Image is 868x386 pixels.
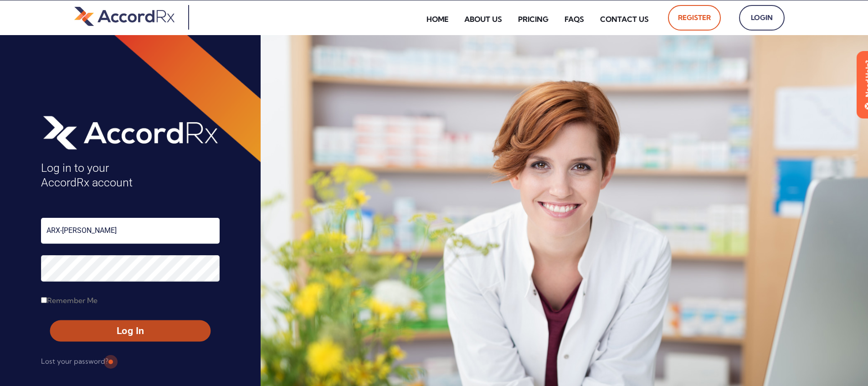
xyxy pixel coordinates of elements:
label: Remember Me [41,293,98,308]
a: Login [739,5,785,31]
a: Register [668,5,721,31]
img: AccordRx_logo_header_white [41,113,220,152]
a: Pricing [511,9,555,30]
a: About Us [457,9,509,30]
a: Home [420,9,455,30]
a: Contact Us [593,9,656,30]
input: Remember Me [41,297,47,303]
span: Register [678,10,711,25]
button: Log In [50,320,211,342]
h4: Log in to your AccordRx account [41,161,220,190]
img: default-logo [74,5,175,27]
a: FAQs [558,9,591,30]
span: Login [749,10,775,25]
input: Username or Email Address [41,218,220,244]
span: Log In [58,324,202,338]
a: Lost your password? [41,354,108,369]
